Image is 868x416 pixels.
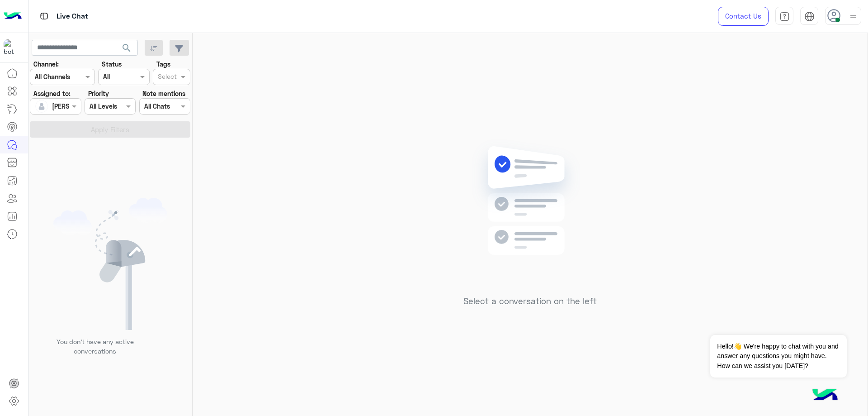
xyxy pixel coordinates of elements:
label: Note mentions [142,89,185,98]
p: Live Chat [57,10,88,23]
img: tab [779,11,790,22]
span: search [121,43,132,53]
img: tab [804,11,815,22]
img: 713415422032625 [4,39,20,56]
span: Hello!👋 We're happy to chat with you and answer any questions you might have. How can we assist y... [710,335,846,378]
p: You don’t have any active conversations [49,337,141,356]
img: no messages [465,139,595,289]
img: tab [38,10,50,22]
label: Status [102,59,122,69]
img: Logo [4,7,22,26]
label: Assigned to: [33,89,71,98]
img: empty users [53,198,167,330]
label: Channel: [33,59,59,69]
label: Priority [88,89,109,98]
button: Apply Filters [30,121,190,138]
img: profile [848,11,859,22]
img: hulul-logo.png [809,380,841,411]
label: Tags [156,59,170,69]
a: tab [775,7,793,26]
h5: Select a conversation on the left [463,296,597,306]
button: search [116,40,138,59]
img: defaultAdmin.png [35,100,48,113]
div: Select [156,72,177,83]
a: Contact Us [718,7,769,26]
